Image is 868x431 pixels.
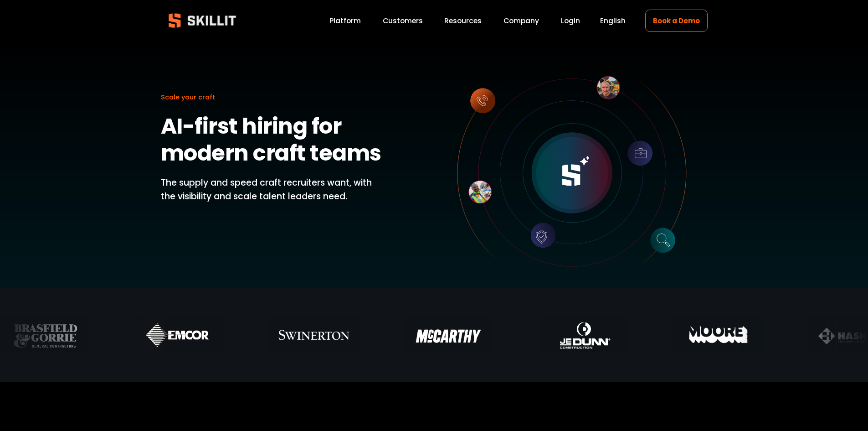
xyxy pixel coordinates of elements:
span: Scale your craft [161,93,216,102]
a: Platform [329,15,361,27]
span: English [600,16,626,26]
span: Resources [444,16,482,26]
p: The supply and speed craft recruiters want, with the visibility and scale talent leaders need. [161,176,386,204]
strong: AI-first hiring for modern craft teams [161,111,381,168]
a: Book a Demo [645,10,707,32]
a: folder dropdown [444,15,482,27]
a: Company [503,15,539,27]
div: language picker [600,15,626,27]
a: Customers [383,15,423,27]
img: Skillit [161,7,244,34]
a: Login [561,15,580,27]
